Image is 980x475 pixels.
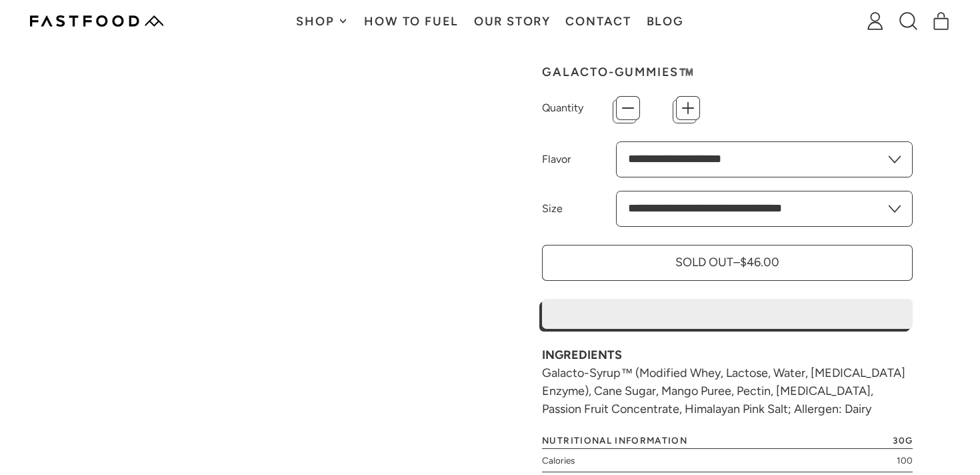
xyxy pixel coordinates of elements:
span: Sold Out [675,255,733,270]
span: 30g [893,436,913,445]
span: 100 [897,454,913,467]
label: Flavor [542,151,616,167]
span: Calories [542,454,575,467]
button: − [616,96,640,120]
button: Sold Out–$46.00 [542,245,913,281]
div: Galacto-Syrup™ (Modified Whey, Lactose, Water, [MEDICAL_DATA] Enzyme), Cane Sugar, Mango Puree, P... [542,346,913,418]
img: Fastfood [30,15,163,27]
label: Size [542,201,616,217]
span: $46.00 [740,255,779,270]
h1: Galacto-Gummies™️ [542,66,913,78]
button: + [676,96,700,120]
span: – [733,255,740,270]
span: Nutritional information [542,436,687,445]
label: Quantity [542,100,616,116]
span: Shop [296,15,337,27]
strong: INGREDIENTS [542,348,622,362]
